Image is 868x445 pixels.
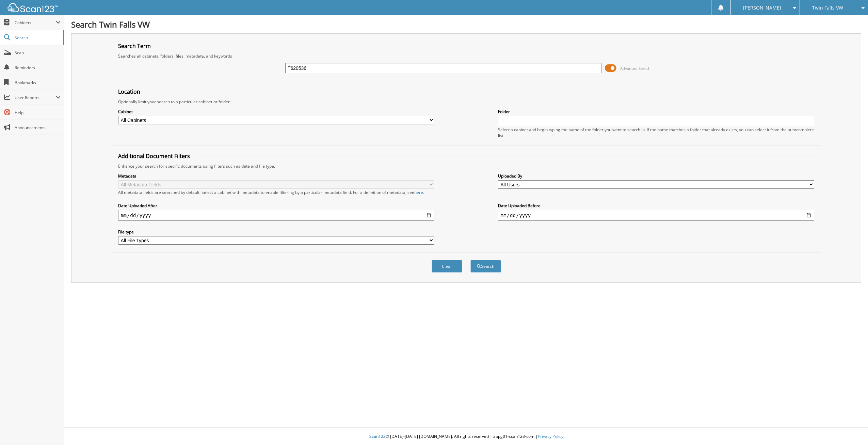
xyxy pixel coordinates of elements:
[470,260,501,273] button: Search
[15,20,56,26] span: Cabinets
[71,19,861,30] h1: Search Twin Falls VW
[15,95,56,101] span: User Reports
[498,127,814,138] div: Select a cabinet and begin typing the name of the folder you want to search in. If the name match...
[15,50,61,56] span: Scan
[15,110,61,116] span: Help
[743,6,781,10] span: [PERSON_NAME]
[118,203,434,209] label: Date Uploaded After
[118,189,434,195] div: All metadata fields are searched by default. Select a cabinet with metadata to enable filtering b...
[812,6,843,10] span: Twin Falls VW
[115,88,144,95] legend: Location
[15,125,61,131] span: Announcements
[15,65,61,71] span: Reminders
[538,433,563,439] a: Privacy Policy
[432,260,462,273] button: Clear
[414,189,423,195] a: here
[15,35,60,41] span: Search
[118,109,434,114] label: Cabinet
[115,53,818,59] div: Searches all cabinets, folders, files, metadata, and keywords
[115,163,818,169] div: Enhance your search for specific documents using filters such as date and file type.
[498,173,814,179] label: Uploaded By
[118,173,434,179] label: Metadata
[620,66,650,71] span: Advanced Search
[498,109,814,114] label: Folder
[115,99,818,105] div: Optionally limit your search to a particular cabinet or folder
[369,433,386,439] span: Scan123
[115,152,193,160] legend: Additional Document Filters
[118,210,434,221] input: start
[118,229,434,235] label: File type
[15,80,61,86] span: Bookmarks
[498,210,814,221] input: end
[7,3,58,12] img: scan123-logo-white.svg
[115,42,154,50] legend: Search Term
[834,412,868,445] iframe: Chat Widget
[64,428,868,445] div: © [DATE]-[DATE] [DOMAIN_NAME]. All rights reserved | appg01-scan123-com |
[498,203,814,209] label: Date Uploaded Before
